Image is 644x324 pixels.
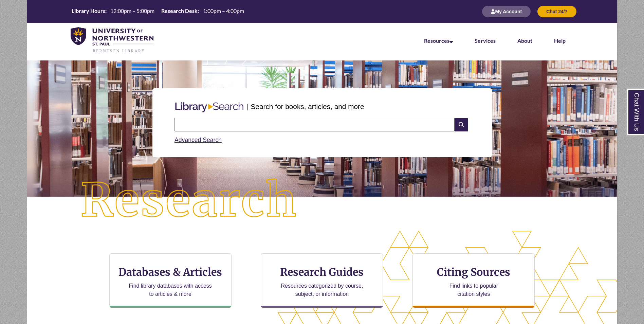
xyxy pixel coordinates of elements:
img: Libary Search [172,100,247,115]
span: 12:00pm – 5:00pm [110,7,154,14]
button: Chat 24/7 [537,6,576,17]
span: 1:00pm – 4:00pm [203,7,244,14]
img: Research [56,155,322,247]
a: Databases & Articles Find library databases with access to articles & more [109,253,232,308]
a: Chat 24/7 [537,8,576,14]
a: Resources [424,37,453,44]
a: Hours Today [69,7,247,16]
p: Find library databases with access to articles & more [126,282,215,298]
p: Resources categorized by course, subject, or information [278,282,366,298]
a: My Account [482,8,531,14]
button: My Account [482,6,531,17]
img: UNWSP Library Logo [71,27,154,54]
h3: Citing Sources [433,266,515,278]
table: Hours Today [69,7,247,16]
a: Research Guides Resources categorized by course, subject, or information [261,253,383,308]
p: | Search for books, articles, and more [247,101,364,112]
th: Research Desk: [159,7,200,15]
th: Library Hours: [69,7,108,15]
p: Find links to popular citation styles [441,282,507,298]
a: Help [554,37,566,44]
a: Citing Sources Find links to popular citation styles [412,253,535,308]
h3: Research Guides [266,266,377,278]
a: Advanced Search [174,137,222,143]
i: Search [455,118,467,131]
a: Services [475,37,496,44]
a: About [517,37,532,44]
h3: Databases & Articles [115,266,226,278]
